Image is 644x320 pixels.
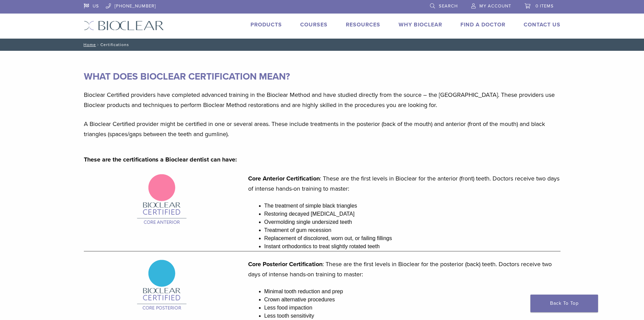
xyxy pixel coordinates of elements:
[79,39,566,51] nav: Certifications
[96,43,100,46] span: /
[264,234,560,242] li: Replacement of discolored, worn out, or failing fillings
[84,21,164,30] img: Bioclear
[248,175,320,182] strong: Core Anterior Certification
[535,3,554,9] span: 0 items
[264,287,560,296] li: Minimal tooth reduction and prep
[84,156,237,163] strong: These are the certifications a Bioclear dentist can have:
[264,242,560,251] li: Instant orthodontics to treat slightly rotated teeth
[81,42,96,47] a: Home
[84,68,560,85] h3: WHAT DOES BIOCLEAR CERTIFICATION MEAN?
[264,218,560,226] li: Overmolding single undersized teeth
[264,226,560,234] li: Treatment of gum recession
[300,21,328,28] a: Courses
[264,296,560,304] li: Crown alternative procedures
[399,21,442,28] a: Why Bioclear
[264,312,560,320] li: Less tooth sensitivity
[460,21,505,28] a: Find A Doctor
[530,295,598,312] a: Back To Top
[84,119,560,139] p: A Bioclear Certified provider might be certified in one or several areas. These include treatment...
[264,202,560,210] li: The treatment of simple black triangles
[479,3,511,9] span: My Account
[264,304,560,312] li: Less food impaction
[524,21,560,28] a: Contact Us
[346,21,380,28] a: Resources
[248,259,560,279] p: : These are the first levels in Bioclear for the posterior (back) teeth. Doctors receive two days...
[264,210,560,218] li: Restoring decayed [MEDICAL_DATA]
[248,173,560,194] p: : These are the first levels in Bioclear for the anterior (front) teeth. Doctors receive two days...
[251,21,282,28] a: Products
[248,260,323,268] strong: Core Posterior Certification
[439,3,458,9] span: Search
[84,90,560,110] p: Bioclear Certified providers have completed advanced training in the Bioclear Method and have stu...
